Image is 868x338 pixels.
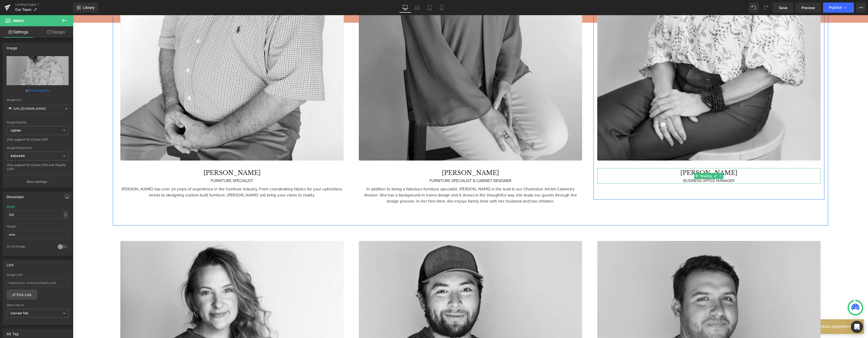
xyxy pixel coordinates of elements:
b: Lighter [11,128,21,132]
input: auto [7,211,69,219]
span: Save [779,5,787,10]
p: In addition to being a fabulous furniture specialist, [PERSON_NAME] is the lead in our Charleston... [286,171,509,189]
div: BUSINESS OFFICE MANAGER [524,163,748,168]
p: [PERSON_NAME] has over 30 years of experience in the furniture industry. From coordinating fabric... [47,171,271,183]
a: Expand / Collapse [645,158,650,164]
div: Alt Tag [7,329,19,336]
span: Publish [829,6,842,10]
a: Mobile [436,3,448,13]
div: Open Intercom Messenger [851,321,863,333]
a: Laptop [411,3,423,13]
h4: [PERSON_NAME] [286,153,509,163]
a: Preview [795,3,821,13]
b: Current Tab [11,311,29,315]
div: Image Src [7,98,69,102]
a: Tablet [423,3,436,13]
div: Dimension [7,192,24,199]
input: Link [7,104,69,113]
div: Height [7,225,69,228]
a: New Library [73,3,98,13]
div: Only support for UCare CDN [7,138,69,145]
a: Browse gallery [29,86,50,95]
span: Our Team [15,8,31,12]
span: Library [83,5,95,10]
div: Open link In [7,303,69,307]
button: Undo [749,3,759,13]
div: Only support for UCare CDN and Shopify CDN [7,163,69,174]
div: % [63,211,68,218]
button: More settings [3,176,72,188]
div: Circle Image [7,244,53,250]
div: Image Resolution [7,146,69,150]
a: Desktop [399,3,411,13]
button: More [856,3,866,13]
div: Image Link [7,273,69,277]
div: FURNITURE SPECIALIST [47,163,271,168]
span: Heading [626,158,640,164]
h4: [PERSON_NAME] [47,153,271,163]
div: or [7,88,69,93]
div: Link [7,260,14,267]
span: Preview [801,5,815,10]
input: auto [7,230,69,239]
a: Landing Pages [15,3,73,7]
div: Image Quality [7,121,69,124]
span: Image [13,19,24,23]
div: FURNITURE SPECIALIST & CABINET DESIGNER [286,163,509,168]
div: Width [7,205,15,209]
a: Design [38,26,74,38]
button: Redo [761,3,771,13]
input: https://your-shop.myshopify.com [7,279,69,287]
a: Pick Link [7,289,37,300]
button: Publish [823,3,854,13]
b: 640x640 [11,154,25,158]
div: Image [7,43,17,50]
p: More settings [27,179,47,184]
